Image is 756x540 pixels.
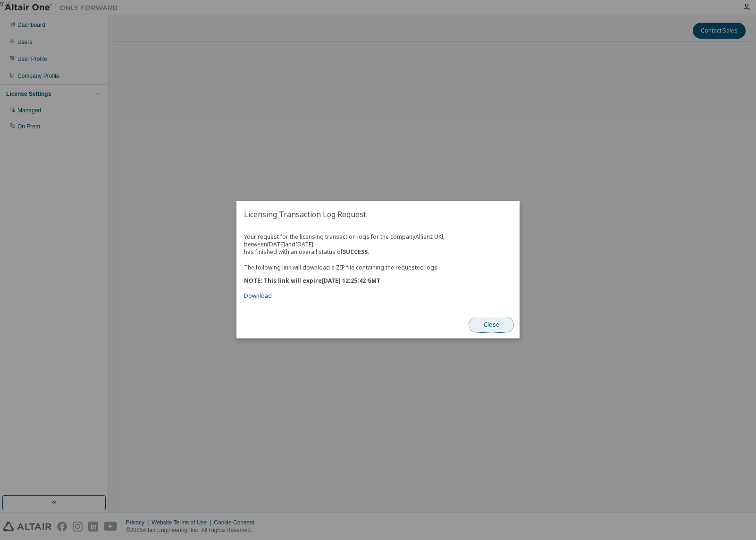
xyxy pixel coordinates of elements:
[244,233,512,300] div: Your request for the licensing transaction logs for the company Allianz UKl , between [DATE] and ...
[244,292,272,300] a: Download
[244,277,380,285] b: NOTE: This link will expire [DATE] 12:25:42 GMT
[244,263,512,271] p: The following link will download a ZIP file containing the requested logs.
[236,201,520,228] h2: Licensing Transaction Log Request
[343,248,368,256] b: SUCCESS
[469,317,514,333] button: Close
